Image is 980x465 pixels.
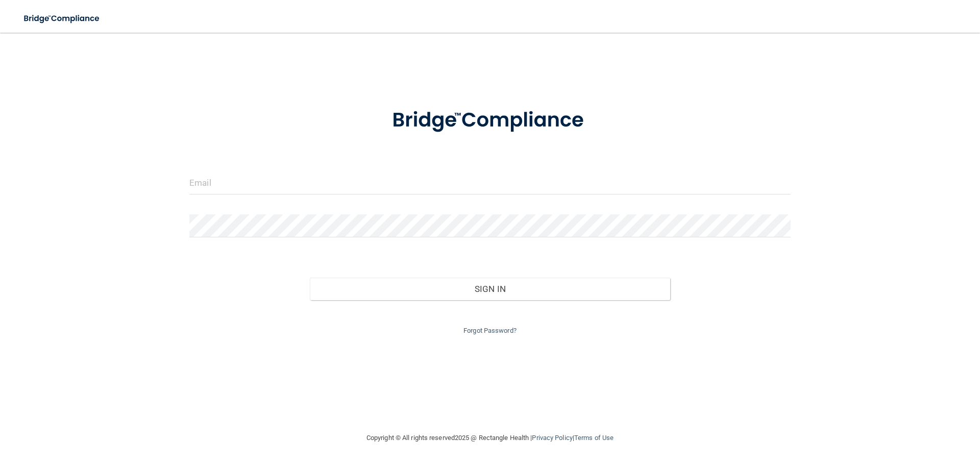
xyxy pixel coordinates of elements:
[310,278,671,300] button: Sign In
[15,8,109,29] img: bridge_compliance_login_screen.278c3ca4.svg
[189,172,791,194] input: Email
[532,434,572,442] a: Privacy Policy
[574,434,614,442] a: Terms of Use
[304,422,676,454] div: Copyright © All rights reserved 2025 @ Rectangle Health | |
[463,327,517,334] a: Forgot Password?
[371,94,609,147] img: bridge_compliance_login_screen.278c3ca4.svg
